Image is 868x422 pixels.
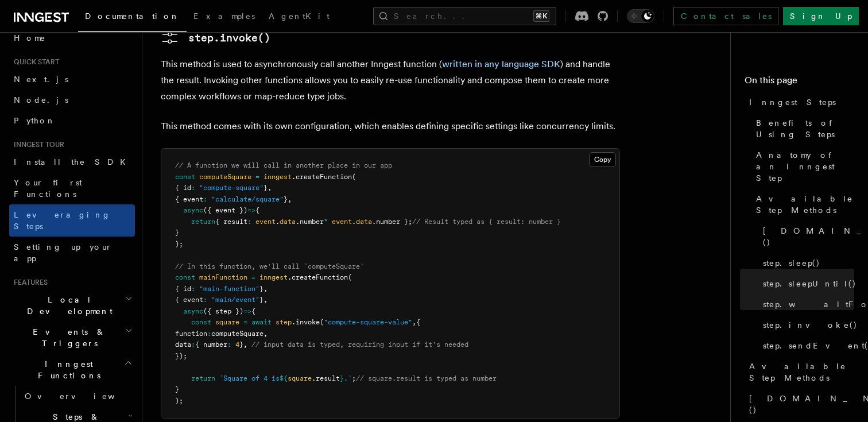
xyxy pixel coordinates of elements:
[78,3,187,32] a: Documentation
[280,218,296,226] span: data
[9,28,135,48] a: Home
[292,173,352,181] span: .createFunction
[14,157,133,167] span: Install the SDK
[255,173,259,181] span: =
[756,149,854,184] span: Anatomy of an Inngest Step
[175,340,191,349] span: data
[758,315,854,335] a: step.invoke()
[9,237,135,269] a: Setting up your app
[763,257,820,269] span: step.sleep()
[203,307,243,315] span: ({ step })
[296,218,324,226] span: .number
[344,374,352,382] span: .`
[288,195,292,203] span: ,
[276,318,292,326] span: step
[211,330,263,338] span: computeSquare
[175,285,191,293] span: { id
[175,330,207,338] span: function
[758,294,854,315] a: step.waitForEvent()
[203,206,247,214] span: ({ event })
[783,7,859,25] a: Sign Up
[9,90,135,110] a: Node.js
[9,326,125,349] span: Events & Triggers
[745,356,854,388] a: Available Step Methods
[175,385,179,393] span: }
[14,116,56,125] span: Python
[9,69,135,90] a: Next.js
[243,340,247,349] span: ,
[25,392,143,401] span: Overview
[763,278,857,289] span: step.sleepUntil()
[9,57,59,67] span: Quick start
[320,318,324,326] span: (
[175,229,179,237] span: }
[763,319,858,331] span: step.invoke()
[251,273,255,281] span: =
[247,206,255,214] span: =>
[9,140,64,149] span: Inngest tour
[263,285,268,293] span: ,
[175,195,203,203] span: { event
[203,195,207,203] span: :
[673,7,778,25] a: Contact sales
[199,184,263,192] span: "compute-square"
[589,152,616,167] button: Copy
[175,161,392,169] span: // A function we will call in another place in our app
[251,318,272,326] span: await
[175,352,187,360] span: });
[175,273,195,281] span: const
[259,285,263,293] span: }
[199,273,247,281] span: mainFunction
[215,318,239,326] span: square
[14,178,82,199] span: Your first Functions
[85,11,180,21] span: Documentation
[187,3,262,31] a: Examples
[247,218,251,226] span: :
[199,285,259,293] span: "main-function"
[195,340,227,349] span: { number
[243,307,251,315] span: =>
[188,30,270,46] pre: step.invoke()
[243,318,247,326] span: =
[533,10,549,22] kbd: ⌘K
[751,188,854,220] a: Available Step Methods
[191,374,215,382] span: return
[9,358,124,381] span: Inngest Functions
[324,318,412,326] span: "compute-square-value"
[263,184,268,192] span: }
[14,242,113,263] span: Setting up your app
[292,318,320,326] span: .invoke
[745,73,854,92] h4: On this page
[312,374,340,382] span: .result
[412,318,416,326] span: ,
[207,330,211,338] span: :
[627,9,654,23] button: Toggle dark mode
[756,193,854,216] span: Available Step Methods
[758,220,854,253] a: [DOMAIN_NAME]()
[263,173,292,181] span: inngest
[199,173,251,181] span: computeSquare
[9,322,135,354] button: Events & Triggers
[416,318,420,326] span: {
[356,374,497,382] span: // square.result is typed as number
[756,117,854,140] span: Benefits of Using Steps
[191,318,211,326] span: const
[9,110,135,131] a: Python
[251,340,468,349] span: // input data is typed, requiring input if it's needed
[14,95,68,104] span: Node.js
[758,273,854,294] a: step.sleepUntil()
[268,184,272,192] span: ,
[175,262,364,270] span: // In this function, we'll call `computeSquare`
[372,218,412,226] span: .number };
[263,330,268,338] span: ,
[193,11,255,21] span: Examples
[14,210,111,231] span: Leveraging Steps
[20,386,135,406] a: Overview
[751,145,854,188] a: Anatomy of an Inngest Step
[255,206,259,214] span: {
[745,92,854,113] a: Inngest Steps
[251,307,255,315] span: {
[255,218,276,226] span: event
[9,278,48,287] span: Features
[288,374,312,382] span: square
